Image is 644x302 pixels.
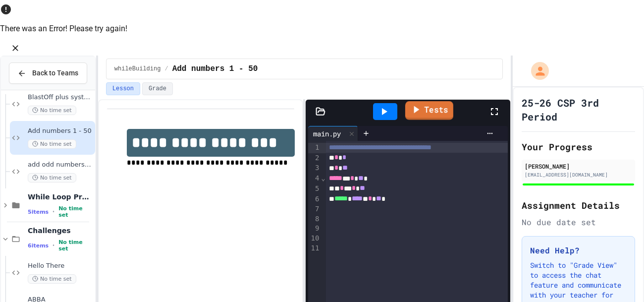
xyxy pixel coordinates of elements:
[308,194,321,205] div: 6
[53,242,54,249] span: •
[28,192,93,201] span: While Loop Projects
[53,208,54,216] span: •
[522,198,635,212] h2: Assignment Details
[308,204,321,214] div: 7
[28,274,76,284] span: No time set
[308,126,358,141] div: main.py
[321,174,325,182] span: Fold line
[525,171,632,179] div: [EMAIL_ADDRESS][DOMAIN_NAME]
[106,82,140,95] button: Lesson
[8,41,23,56] button: Close
[28,173,76,182] span: No time set
[308,153,321,164] div: 2
[308,184,321,194] div: 5
[9,62,87,84] button: Back to Teams
[525,162,632,171] div: [PERSON_NAME]
[308,214,321,224] div: 8
[308,174,321,184] div: 4
[142,82,173,95] button: Grade
[308,243,321,253] div: 11
[522,216,635,228] div: No due date set
[522,140,635,154] h2: Your Progress
[28,226,93,235] span: Challenges
[308,163,321,174] div: 3
[28,161,93,169] span: add odd numbers 1-1000
[521,60,551,82] div: My Account
[308,224,321,234] div: 9
[58,239,93,252] span: No time set
[58,205,93,218] span: No time set
[28,262,93,270] span: Hello There
[114,65,161,73] span: whileBuilding
[308,143,321,153] div: 1
[32,68,78,78] span: Back to Teams
[172,63,258,75] span: Add numbers 1 - 50
[530,244,627,256] h3: Need Help?
[28,106,76,115] span: No time set
[28,93,93,102] span: BlastOff plus system check
[28,242,49,249] span: 6 items
[28,127,93,135] span: Add numbers 1 - 50
[405,101,453,120] a: Tests
[28,139,76,149] span: No time set
[28,209,49,215] span: 5 items
[164,65,168,73] span: /
[308,234,321,243] div: 10
[308,128,346,139] div: main.py
[522,96,635,123] h1: 25-26 CSP 3rd Period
